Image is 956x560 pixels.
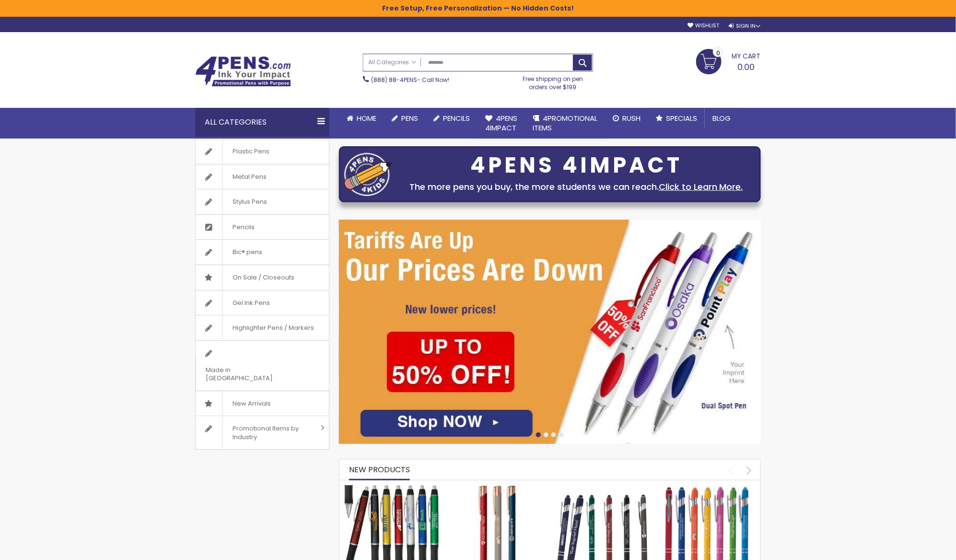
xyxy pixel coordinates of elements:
span: New Arrivals [222,391,280,416]
a: 4Pens4impact [478,108,525,139]
span: Pencils [443,113,470,123]
span: Pencils [222,215,264,240]
img: /cheap-promotional-products.html [339,220,761,444]
a: 4PROMOTIONALITEMS [525,108,605,139]
iframe: Reseñas de Clientes en Google [877,534,956,560]
a: Promotional Items by Industry [196,416,329,449]
span: Metal Pens [222,164,276,189]
a: Pens [384,108,426,129]
a: Highlighter Pens / Markers [196,315,329,340]
span: 0 [716,48,720,58]
a: New Arrivals [196,391,329,416]
a: Specials [648,108,705,129]
span: Rush [622,113,641,123]
a: Custom Soft Touch Metal Pen - Stylus Top [555,485,650,493]
a: Click to Learn More. [659,181,743,193]
a: Home [339,108,384,129]
span: Promotional Items by Industry [222,416,317,449]
span: On Sale / Closeouts [222,265,304,290]
a: Gel Ink Pens [196,291,329,315]
span: Blog [712,113,731,123]
div: prev [723,462,739,478]
span: 4Pens 4impact [485,113,517,133]
a: On Sale / Closeouts [196,265,329,290]
a: Plastic Pens [196,139,329,164]
div: All Categories [195,108,329,137]
span: New Products [349,464,410,475]
a: Stylus Pens [196,189,329,214]
span: Bic® pens [222,240,272,265]
div: The more pens you buy, the more students we can reach. [397,180,756,194]
span: 4PROMOTIONAL ITEMS [533,113,597,133]
span: Made in [GEOGRAPHIC_DATA] [196,358,305,391]
span: Gel Ink Pens [222,291,280,315]
span: Home [357,113,376,123]
a: Rush [605,108,648,129]
span: Stylus Pens [222,189,277,214]
a: Bic® pens [196,240,329,265]
a: Made in [GEOGRAPHIC_DATA] [196,341,329,391]
img: four_pen_logo.png [344,152,392,196]
div: next [741,462,758,478]
a: Pencils [196,215,329,240]
a: Pencils [426,108,478,129]
div: Sign In [729,23,761,30]
span: - Call Now! [371,76,449,84]
div: Free shipping on pen orders over $199 [513,71,594,91]
span: Plastic Pens [222,139,279,164]
a: Wishlist [688,22,720,29]
a: Crosby Softy Rose Gold with Stylus Pen - Mirror Laser [449,485,545,493]
a: 0.00 0 [696,49,761,73]
span: Pens [401,113,418,123]
a: Metal Pens [196,164,329,189]
a: (888) 88-4PENS [371,76,417,84]
a: All Categories [363,54,421,70]
span: 0.00 [738,61,755,73]
span: Highlighter Pens / Markers [222,315,324,340]
div: 4PENS 4IMPACT [397,155,756,175]
a: Blog [705,108,739,129]
img: 4Pens Custom Pens and Promotional Products [195,56,291,87]
span: All Categories [368,58,416,66]
span: Specials [666,113,697,123]
a: Ellipse Softy Brights with Stylus Pen - Laser [660,485,755,493]
a: The Barton Custom Pens Special Offer [344,485,440,493]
